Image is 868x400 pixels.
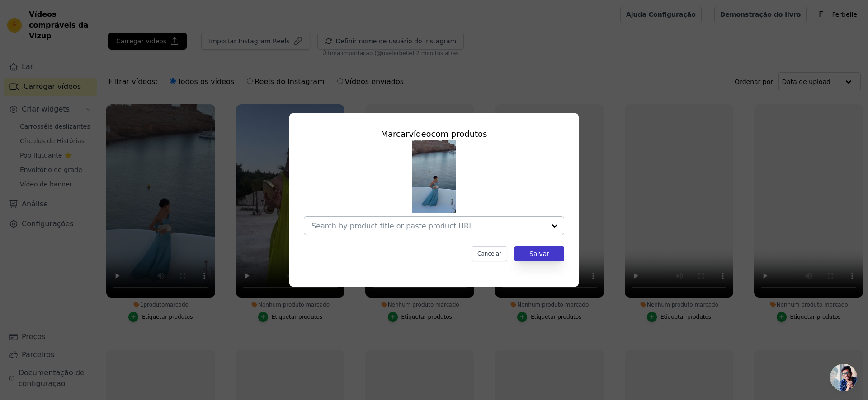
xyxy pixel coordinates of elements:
img: reel-preview-afarabela.myshopify.com-3728294345380567399_55834391593.jpeg [412,140,456,213]
font: Salvar [529,250,549,257]
font: com produtos [431,129,487,139]
div: Conversa aberta [830,364,857,391]
font: Cancelar [477,251,501,257]
font: Marcar [381,129,409,139]
font: vídeo [409,129,431,139]
input: Search by product title or paste product URL [311,222,546,230]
